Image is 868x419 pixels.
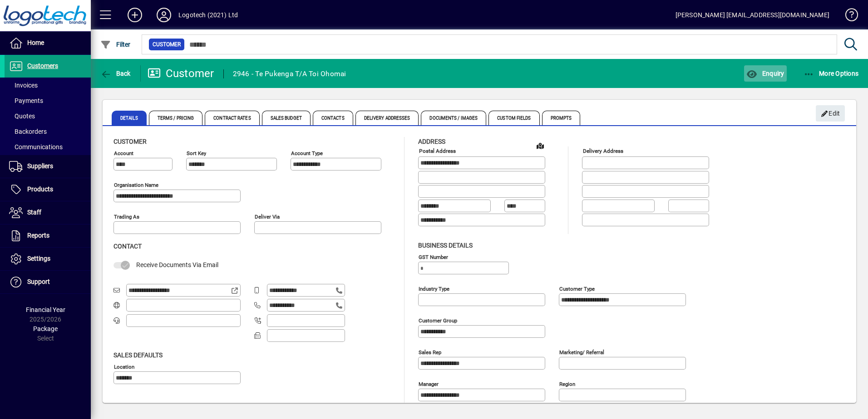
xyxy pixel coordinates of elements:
[153,40,181,49] span: Customer
[419,285,449,292] mat-label: Industry type
[419,380,439,387] mat-label: Manager
[33,325,58,332] span: Package
[98,36,133,53] button: Filter
[262,111,311,125] span: Sales Budget
[178,8,238,22] div: Logotech (2021) Ltd
[149,7,178,23] button: Profile
[114,182,158,188] mat-label: Organisation name
[9,128,47,135] span: Backorders
[149,111,203,125] span: Terms / Pricing
[313,111,353,125] span: Contacts
[114,363,134,370] mat-label: Location
[5,155,91,178] a: Suppliers
[355,111,419,125] span: Delivery Addresses
[27,232,49,239] span: Reports
[27,255,50,262] span: Settings
[187,150,206,156] mat-label: Sort key
[113,351,163,359] span: Sales defaults
[5,124,91,139] a: Backorders
[419,253,448,260] mat-label: GST Number
[801,65,861,82] button: More Options
[27,62,58,69] span: Customers
[804,70,859,77] span: More Options
[148,66,214,81] div: Customer
[419,349,441,355] mat-label: Sales rep
[5,224,91,247] a: Reports
[5,201,91,224] a: Staff
[233,67,346,81] div: 2946 - Te Pukenga T/A Toi Ohomai
[816,105,845,122] button: Edit
[676,8,829,22] div: [PERSON_NAME] [EMAIL_ADDRESS][DOMAIN_NAME]
[9,82,38,89] span: Invoices
[5,178,91,201] a: Products
[542,111,581,125] span: Prompts
[136,261,218,268] span: Receive Documents Via Email
[27,39,44,46] span: Home
[488,111,539,125] span: Custom Fields
[559,285,595,292] mat-label: Customer type
[98,65,133,82] button: Back
[26,306,65,313] span: Financial Year
[113,138,147,145] span: Customer
[205,111,259,125] span: Contract Rates
[418,242,473,249] span: Business details
[112,111,147,125] span: Details
[114,150,133,156] mat-label: Account
[821,106,840,121] span: Edit
[5,248,91,270] a: Settings
[100,70,131,77] span: Back
[27,209,41,216] span: Staff
[418,138,445,145] span: Address
[291,150,323,156] mat-label: Account Type
[559,380,575,387] mat-label: Region
[9,97,43,104] span: Payments
[255,214,280,220] mat-label: Deliver via
[9,112,35,120] span: Quotes
[5,93,91,108] a: Payments
[27,185,53,193] span: Products
[419,317,457,323] mat-label: Customer group
[5,139,91,155] a: Communications
[114,214,139,220] mat-label: Trading as
[5,108,91,124] a: Quotes
[100,41,131,48] span: Filter
[27,162,53,170] span: Suppliers
[533,138,547,153] a: View on map
[5,32,91,54] a: Home
[421,111,486,125] span: Documents / Images
[744,65,786,82] button: Enquiry
[5,271,91,293] a: Support
[5,78,91,93] a: Invoices
[9,143,63,151] span: Communications
[91,65,141,82] app-page-header-button: Back
[120,7,149,23] button: Add
[27,278,50,285] span: Support
[838,2,857,31] a: Knowledge Base
[559,349,604,355] mat-label: Marketing/ Referral
[113,243,142,250] span: Contact
[746,70,784,77] span: Enquiry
